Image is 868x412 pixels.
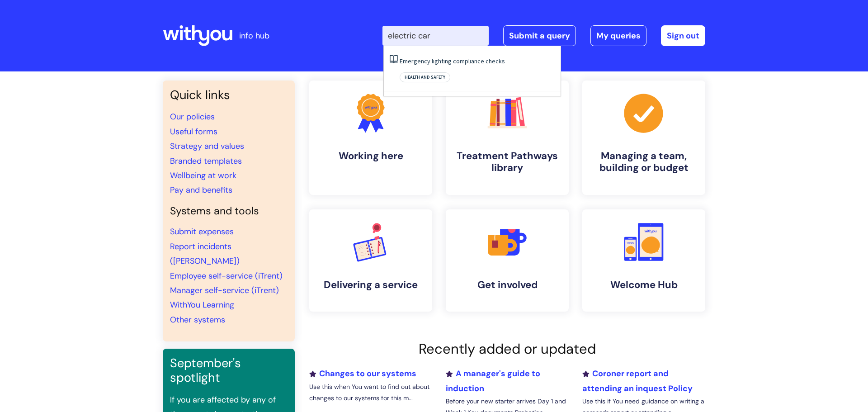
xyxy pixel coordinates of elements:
h4: Systems and tools [170,205,288,218]
a: My queries [590,25,646,46]
a: Emergency lighting compliance checks [400,57,505,65]
a: WithYou Learning [170,299,234,310]
a: Treatment Pathways library [446,81,569,195]
p: Use this when You want to find out about changes to our systems for this m... [309,381,432,404]
a: Working here [309,81,432,195]
h4: Managing a team, building or budget [590,150,698,174]
a: Managing a team, building or budget [582,81,705,195]
p: info hub [239,28,269,43]
a: Manager self-service (iTrent) [170,285,279,296]
h2: Recently added or updated [309,341,705,357]
a: Delivering a service [309,209,432,312]
a: Useful forms [170,126,217,137]
a: Other systems [170,314,225,325]
a: Submit a query [503,25,576,46]
h3: September's spotlight [170,356,288,385]
a: Pay and benefits [170,185,232,195]
h4: Get involved [453,279,561,291]
a: Employee self-service (iTrent) [170,270,283,281]
a: A manager's guide to induction [446,368,540,393]
input: Search [382,26,489,46]
a: Coroner report and attending an inquest Policy [582,368,693,393]
a: Report incidents ([PERSON_NAME]) [170,241,240,266]
h3: Quick links [170,88,288,102]
a: Strategy and values [170,141,244,152]
a: Submit expenses [170,226,234,237]
a: Sign out [661,25,705,46]
div: | - [382,25,705,46]
span: Health and safety [400,72,450,82]
h4: Delivering a service [316,279,425,291]
a: Wellbeing at work [170,170,236,181]
h4: Welcome Hub [590,279,698,291]
a: Changes to our systems [309,368,416,379]
h4: Working here [316,150,425,162]
h4: Treatment Pathways library [453,150,561,174]
a: Branded templates [170,156,242,166]
a: Our policies [170,111,215,122]
a: Get involved [446,209,569,312]
a: Welcome Hub [582,209,705,312]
